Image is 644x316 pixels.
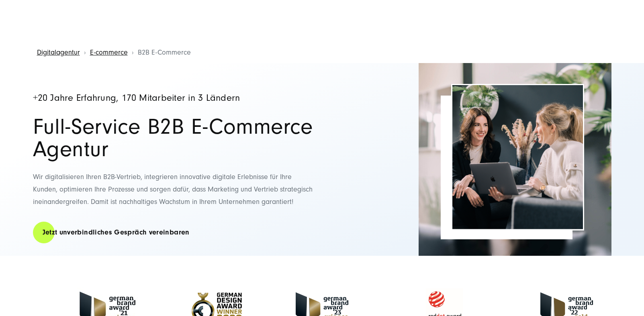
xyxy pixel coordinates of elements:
span: B2B E-Commerce [138,48,191,57]
img: Full Service B2B E-commerce Agentur SUNZINET [419,63,611,256]
a: E-commerce [90,48,128,57]
p: Wir digitalisieren Ihren B2B-Vertrieb, integrieren innovative digitale Erlebnisse für Ihre Kunden... [33,171,314,208]
h4: +20 Jahre Erfahrung, 170 Mitarbeiter in 3 Ländern [33,93,314,103]
h1: Full-Service B2B E-Commerce Agentur [33,116,314,161]
a: Digitalagentur [37,48,80,57]
a: Jetzt unverbindliches Gespräch vereinbaren [33,221,199,244]
img: Full Service B2B E-commerce Agentur SUNZINET [452,85,583,229]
